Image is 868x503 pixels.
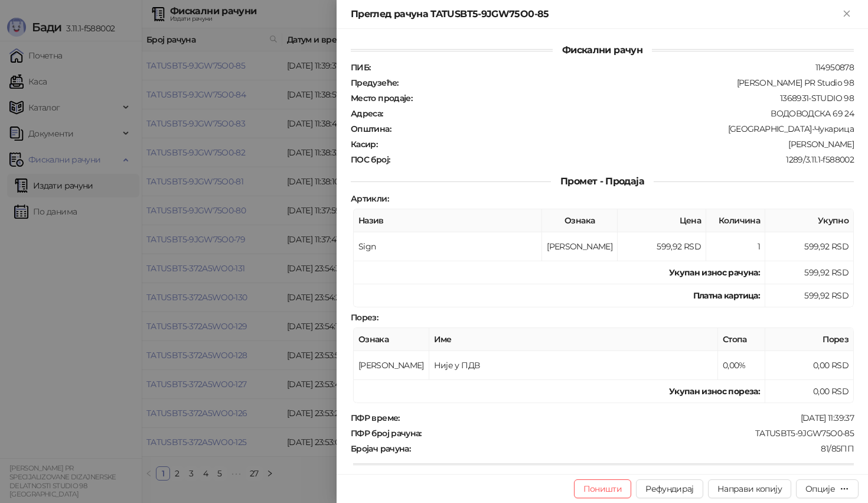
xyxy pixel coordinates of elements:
strong: Општина : [351,124,391,134]
div: Преглед рачуна TATUSBT5-9JGW75O0-85 [351,7,840,21]
td: 599,92 RSD [765,261,854,284]
td: 599,92 RSD [765,232,854,261]
strong: Укупан износ рачуна : [669,267,760,278]
th: Порез [765,328,854,351]
th: Име [429,328,718,351]
div: [PERSON_NAME] PR Studio 98 [400,77,855,88]
strong: ПФР број рачуна : [351,428,422,439]
button: Опције [796,479,859,498]
strong: Укупан износ пореза: [669,386,760,397]
td: 1 [706,232,765,261]
div: 1368931-STUDIO 98 [413,93,855,103]
td: 0,00 RSD [765,380,854,403]
strong: Бројач рачуна : [351,443,410,454]
strong: ПОС број : [351,154,390,165]
td: [PERSON_NAME] [542,232,618,261]
th: Назив [354,209,542,232]
strong: ПФР време : [351,413,400,423]
td: 599,92 RSD [618,232,706,261]
strong: Порез : [351,312,378,323]
span: Промет - Продаја [551,176,654,187]
td: Није у ПДВ [429,351,718,380]
th: Ознака [354,328,429,351]
td: 0,00 RSD [765,351,854,380]
th: Стопа [718,328,765,351]
div: [GEOGRAPHIC_DATA]-Чукарица [392,124,855,134]
span: Направи копију [717,483,782,494]
strong: Место продаје : [351,93,412,103]
th: Количина [706,209,765,232]
td: 0,00% [718,351,765,380]
strong: Предузеће : [351,77,399,88]
th: Ознака [542,209,618,232]
button: Поништи [574,479,632,498]
div: [DATE] 11:39:37 [401,413,855,423]
button: Close [840,7,854,21]
span: Фискални рачун [553,44,652,56]
th: Укупно [765,209,854,232]
td: Sign [354,232,542,261]
strong: Касир : [351,139,377,150]
button: Рефундирај [636,479,703,498]
th: Цена [618,209,706,232]
div: 81/85ПП [412,443,855,454]
strong: Платна картица : [693,290,760,301]
div: TATUSBT5-9JGW75O0-85 [423,428,855,439]
div: 114950878 [371,62,855,73]
td: [PERSON_NAME] [354,351,429,380]
div: ВОДОВОДСКА 69 24 [384,108,855,119]
button: Направи копију [708,479,791,498]
div: [PERSON_NAME] [378,139,855,150]
div: Опције [805,483,835,494]
div: 1289/3.11.1-f588002 [391,154,855,165]
strong: Артикли : [351,193,389,204]
strong: ПИБ : [351,62,370,73]
strong: Адреса : [351,108,383,119]
td: 599,92 RSD [765,284,854,307]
